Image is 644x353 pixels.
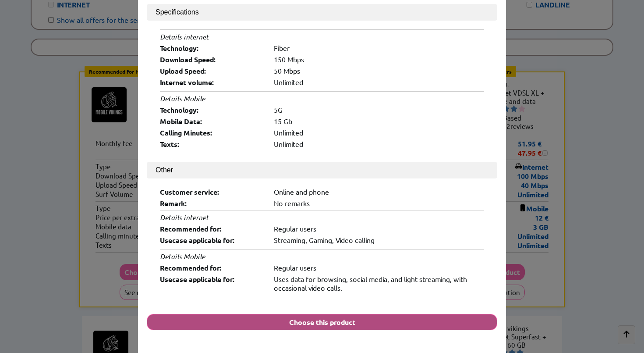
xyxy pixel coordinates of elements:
div: Uses data for browsing, social media, and light streaming, with occasional video calls. [274,275,484,292]
div: No remarks [274,199,484,208]
div: Internet volume: [160,78,265,87]
div: Unlimited [274,139,484,149]
div: Texts: [160,139,265,149]
div: Fiber [274,43,484,53]
i: Details internet [160,32,209,41]
i: Details Mobile [160,252,205,261]
div: 15 Gb [274,117,484,126]
div: Unlimited [274,78,484,87]
div: 50 Mbps [274,66,484,75]
div: Usecase applicable for: [160,235,265,245]
div: Recommended for: [160,263,265,272]
div: Customer service: [160,187,265,196]
button: Specifications [147,4,497,21]
div: Online and phone [274,187,484,196]
div: Unlimited [274,128,484,137]
div: Technology: [160,43,265,53]
div: Regular users [274,224,484,233]
div: 150 Mbps [274,55,484,64]
div: Recommended for: [160,224,265,233]
div: Usecase applicable for: [160,275,265,292]
i: Details Mobile [160,94,205,103]
button: Choose this product [147,314,497,330]
div: Regular users [274,263,484,272]
div: Streaming, Gaming, Video calling [274,235,484,245]
div: Download Speed: [160,55,265,64]
div: 5G [274,105,484,114]
div: Technology: [160,105,265,114]
div: Upload Speed: [160,66,265,75]
button: Other [147,162,497,178]
i: Details internet [160,213,209,222]
div: Calling Minutes: [160,128,265,137]
a: Choose this product [147,317,497,326]
div: Remark: [160,199,265,208]
div: Mobile Data: [160,117,265,126]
